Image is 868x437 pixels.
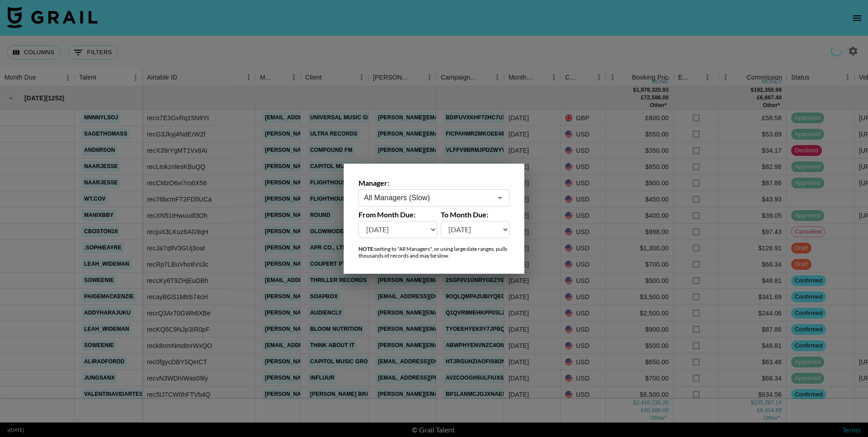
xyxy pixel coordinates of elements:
[359,210,437,219] label: From Month Due:
[359,245,375,252] strong: NOTE:
[359,179,509,188] label: Manager:
[441,210,510,219] label: To Month Due:
[359,245,509,259] div: setting to "All Managers", or using large date ranges, pulls thousands of records and may be slow.
[494,192,506,204] button: Open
